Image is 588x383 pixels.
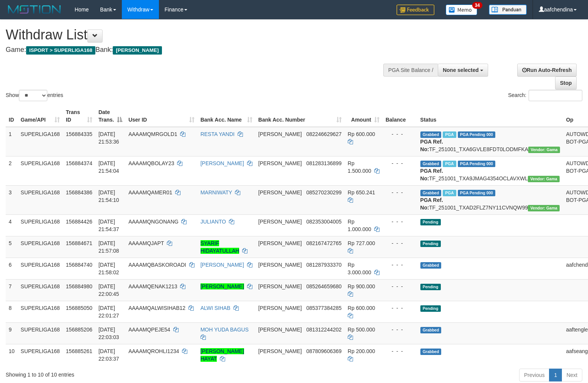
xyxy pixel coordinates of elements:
[18,156,63,185] td: SUPERLIGA168
[128,240,164,246] span: AAAAMQJAPT
[443,131,456,138] span: Marked by aafandaneth
[508,90,582,101] label: Search:
[18,258,63,279] td: SUPERLIGA168
[98,305,119,319] span: [DATE] 22:01:27
[26,46,95,55] span: ISPORT > SUPERLIGA168
[555,77,577,89] a: Stop
[6,4,63,15] img: MOTION_logo.png
[420,139,443,152] b: PGA Ref. No:
[6,236,18,258] td: 5
[98,283,119,297] span: [DATE] 22:00:45
[6,90,63,101] label: Show entries
[95,105,125,127] th: Date Trans.: activate to sort column descending
[98,348,119,362] span: [DATE] 22:03:37
[420,305,441,312] span: Pending
[348,189,375,195] span: Rp 650.241
[549,369,562,381] a: 1
[128,327,170,333] span: AAAAMQPEJE54
[201,327,249,333] a: MOH YUDA BAGUS
[348,305,375,311] span: Rp 600.000
[18,344,63,366] td: SUPERLIGA168
[258,160,302,166] span: [PERSON_NAME]
[529,90,582,101] input: Search:
[458,161,496,167] span: PGA Pending
[519,369,549,381] a: Previous
[128,219,178,225] span: AAAAMQNGONANG
[443,161,456,167] span: Marked by aafandaneth
[128,305,185,311] span: AAAAMQALWISIHAB12
[201,283,244,289] a: [PERSON_NAME]
[420,197,443,211] b: PGA Ref. No:
[128,189,172,195] span: AAAAMQAMER01
[517,64,577,77] a: Run Auto-Refresh
[383,105,417,127] th: Balance
[6,279,18,301] td: 7
[66,240,92,246] span: 156884671
[258,327,302,333] span: [PERSON_NAME]
[66,283,92,289] span: 156884980
[128,131,177,137] span: AAAAMQMRGOLD1
[18,214,63,236] td: SUPERLIGA168
[306,240,341,246] span: Copy 082167472765 to clipboard
[383,64,438,77] div: PGA Site Balance /
[255,105,345,127] th: Bank Acc. Number: activate to sort column ascending
[66,327,92,333] span: 156885206
[417,185,563,214] td: TF_251001_TXAD2FLZ7NY11CVNQW99
[66,348,92,354] span: 156885261
[420,327,442,333] span: Grabbed
[417,105,563,127] th: Status
[528,176,560,182] span: Vendor URL: https://trx31.1velocity.biz
[18,185,63,214] td: SUPERLIGA168
[258,283,302,289] span: [PERSON_NAME]
[6,368,240,378] div: Showing 1 to 10 of 10 entries
[348,240,375,246] span: Rp 727.000
[98,131,119,145] span: [DATE] 21:53:36
[417,156,563,185] td: TF_251001_TXA9JMAG4354OCLAVXWL
[6,301,18,322] td: 8
[420,168,443,181] b: PGA Ref. No:
[201,219,226,225] a: JULIANTO
[18,279,63,301] td: SUPERLIGA168
[201,131,235,137] a: RESTA YANDI
[6,105,18,127] th: ID
[6,46,384,54] h4: Game: Bank:
[420,219,441,225] span: Pending
[397,5,434,15] img: Feedback.jpg
[6,214,18,236] td: 4
[386,304,414,312] div: - - -
[66,189,92,195] span: 156884386
[258,348,302,354] span: [PERSON_NAME]
[306,160,341,166] span: Copy 081283136899 to clipboard
[128,262,186,268] span: AAAAMQBASKOROADI
[66,262,92,268] span: 156884740
[98,219,119,232] span: [DATE] 21:54:37
[306,283,341,289] span: Copy 085264659680 to clipboard
[6,156,18,185] td: 2
[18,322,63,344] td: SUPERLIGA168
[458,190,496,196] span: PGA Pending
[63,105,95,127] th: Trans ID: activate to sort column ascending
[420,131,442,138] span: Grabbed
[438,64,488,77] button: None selected
[198,105,255,127] th: Bank Acc. Name: activate to sort column ascending
[489,5,527,15] img: panduan.png
[6,185,18,214] td: 3
[348,283,375,289] span: Rp 900.000
[66,160,92,166] span: 156884374
[98,262,119,275] span: [DATE] 21:58:02
[528,205,560,211] span: Vendor URL: https://trx31.1velocity.biz
[66,131,92,137] span: 156884335
[201,305,230,311] a: ALWI SIHAB
[18,127,63,156] td: SUPERLIGA168
[6,127,18,156] td: 1
[528,147,560,153] span: Vendor URL: https://trx31.1velocity.biz
[258,131,302,137] span: [PERSON_NAME]
[306,189,341,195] span: Copy 085270230299 to clipboard
[386,159,414,167] div: - - -
[420,241,441,247] span: Pending
[128,348,179,354] span: AAAAMQROHLI1234
[386,347,414,355] div: - - -
[417,127,563,156] td: TF_251001_TXA6GVLE8FDT0LODMFKA
[6,27,384,42] h1: Withdraw List
[201,160,244,166] a: [PERSON_NAME]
